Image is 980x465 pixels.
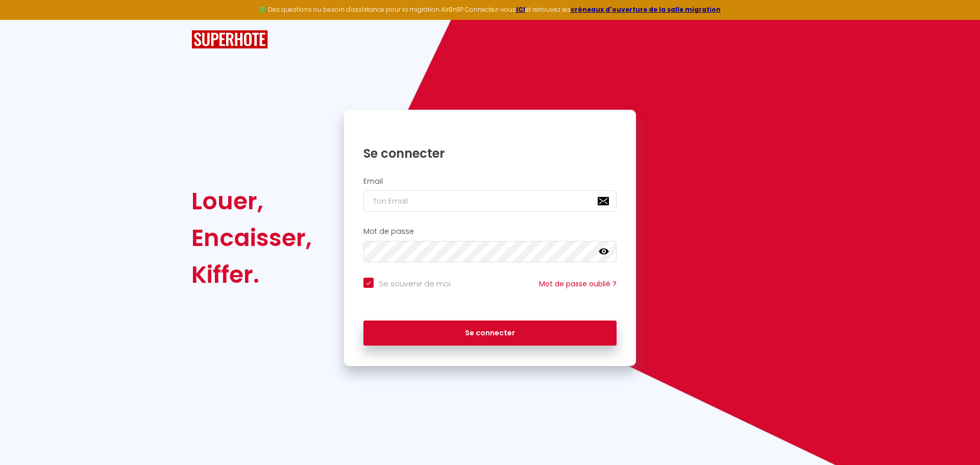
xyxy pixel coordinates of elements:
a: Mot de passe oublié ? [539,279,617,289]
img: SuperHote logo [191,30,268,49]
div: Kiffer. [191,256,312,293]
a: créneaux d'ouverture de la salle migration [571,5,721,14]
div: Louer, [191,183,312,219]
h2: Email [363,177,617,186]
a: ICI [516,5,525,14]
h2: Mot de passe [363,227,617,236]
div: Encaisser, [191,219,312,256]
input: Ton Email [363,190,617,212]
h1: Se connecter [363,145,617,161]
button: Se connecter [363,321,617,346]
